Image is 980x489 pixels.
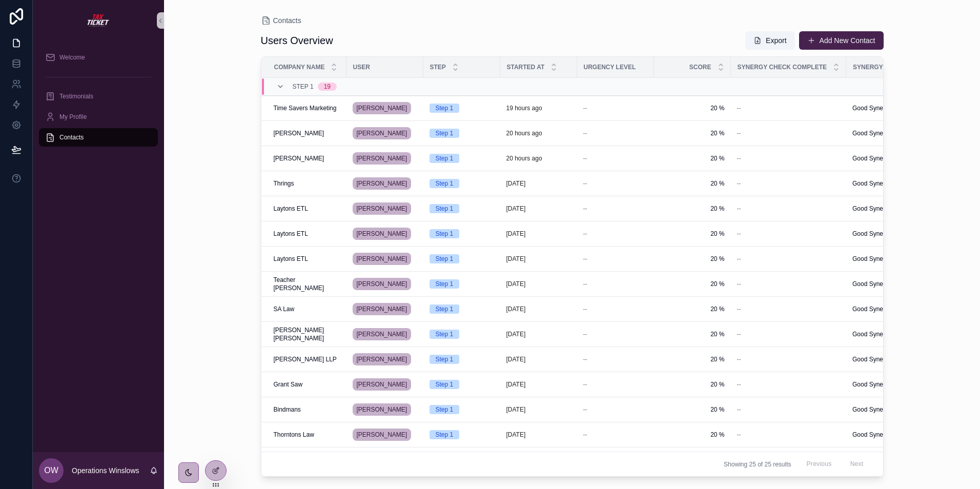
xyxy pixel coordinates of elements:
a: [DATE] [506,405,571,414]
span: Step [430,63,446,71]
span: [PERSON_NAME] [357,104,407,112]
a: -- [737,431,840,439]
span: Laytons ETL [274,255,308,263]
span: [PERSON_NAME] [274,154,324,162]
p: [DATE] [506,205,526,213]
span: -- [583,355,587,363]
a: [PERSON_NAME] [353,351,417,368]
div: scrollable content [33,41,164,160]
p: [DATE] [506,305,526,313]
a: -- [737,405,840,414]
span: 20 % [660,405,725,414]
span: 20 % [660,431,725,439]
a: [PERSON_NAME] [353,253,412,265]
a: Good Synergy [852,205,917,213]
a: [PERSON_NAME] [353,401,417,418]
div: Step 1 [436,330,454,339]
a: [DATE] [506,330,571,338]
span: [PERSON_NAME] [357,230,407,238]
span: -- [583,179,587,188]
span: [PERSON_NAME] [357,154,407,162]
span: Good Synergy [852,230,892,238]
a: 20 % [660,355,725,363]
span: -- [737,431,741,439]
span: -- [583,205,587,213]
a: 20 % [660,255,725,263]
a: [PERSON_NAME] [353,278,412,290]
a: [PERSON_NAME] [353,152,412,165]
a: [PERSON_NAME] [353,202,412,215]
span: [PERSON_NAME] [357,179,407,188]
div: Step 1 [436,179,454,188]
span: -- [737,179,741,188]
a: [PERSON_NAME] [353,127,412,139]
a: Step 1 [430,229,494,238]
span: [PERSON_NAME] [357,255,407,263]
a: Welcome [39,48,158,67]
button: Export [745,31,794,50]
a: 20 % [660,179,725,188]
span: -- [583,280,587,288]
a: Step 1 [430,355,494,364]
a: [PERSON_NAME] LLP [274,355,340,363]
span: 20 % [660,230,725,238]
span: -- [737,280,741,288]
a: Thorntons Law [274,431,340,439]
a: Contacts [39,128,158,147]
span: [PERSON_NAME] [357,280,407,288]
a: Good Synergy [852,104,917,112]
a: 20 hours ago [506,154,571,162]
span: -- [737,104,741,112]
a: [PERSON_NAME] [353,378,412,391]
span: Good Synergy [852,205,892,213]
a: [DATE] [506,305,571,313]
a: -- [583,179,648,188]
a: 20 % [660,205,725,213]
div: Step 1 [436,254,454,263]
div: Step 1 [436,430,454,439]
div: Step 1 [436,279,454,289]
a: [DATE] [506,255,571,263]
span: Synergy [853,63,883,71]
a: [DATE] [506,355,571,363]
a: [DATE] [506,431,571,439]
span: Good Synergy [852,255,892,263]
a: Good Synergy [852,330,917,338]
span: 20 % [660,380,725,389]
p: [DATE] [506,280,526,288]
a: Step 1 [430,129,494,138]
p: [DATE] [506,255,526,263]
a: -- [737,305,840,313]
a: -- [583,405,648,414]
a: [PERSON_NAME] [353,301,417,317]
a: [PERSON_NAME] [353,276,417,292]
span: Good Synergy [852,154,892,162]
a: Thrings [274,179,340,188]
span: Laytons ETL [274,230,308,238]
a: Testimonials [39,87,158,106]
span: Urgency Level [584,63,636,71]
a: -- [737,154,840,162]
a: Teacher [PERSON_NAME] [274,276,340,292]
a: Good Synergy [852,230,917,238]
span: Good Synergy [852,104,892,112]
a: -- [583,104,648,112]
a: [PERSON_NAME] [353,100,417,116]
a: -- [583,330,648,338]
a: Step 1 [430,179,494,188]
span: Welcome [59,53,85,62]
a: 20 % [660,330,725,338]
p: 20 hours ago [506,154,542,162]
button: Add New Contact [799,31,884,50]
span: -- [583,330,587,338]
span: [PERSON_NAME] [357,129,407,137]
span: Started at [507,63,545,71]
p: [DATE] [506,431,526,439]
span: Contacts [59,133,84,141]
a: -- [737,179,840,188]
span: Good Synergy [852,179,892,188]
